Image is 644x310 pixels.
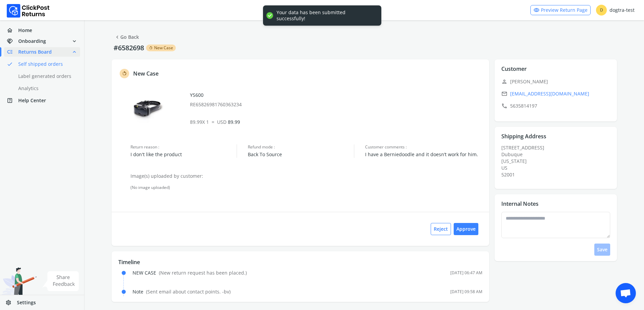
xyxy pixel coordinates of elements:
[118,258,482,266] p: Timeline
[277,9,375,22] div: Your data has been submitted successfully!
[4,84,88,93] a: Analytics
[431,223,451,235] button: Reject
[133,69,159,78] p: New Case
[7,59,13,69] span: done
[71,47,77,57] span: expand_less
[190,101,483,108] p: RE65826981760363234
[616,283,636,303] div: Open chat
[217,119,240,125] span: 89.99
[217,119,226,125] span: USD
[450,289,482,294] div: [DATE] 09:58 AM
[154,45,173,51] span: New Case
[248,144,354,150] span: Refund mode :
[4,26,80,35] a: homeHome
[501,144,614,178] div: [STREET_ADDRESS]
[501,132,546,140] p: Shipping Address
[7,4,50,18] img: Logo
[114,32,139,42] a: Go Back
[530,5,591,15] a: visibilityPreview Return Page
[7,36,18,46] span: handshake
[594,244,610,256] button: Save
[533,5,540,15] span: visibility
[190,119,483,125] p: 89.99 X 1
[365,151,482,158] span: I have a Berniedoodle and it doesn’t work for him.
[212,119,214,125] span: =
[7,96,18,105] span: help_center
[42,271,79,291] img: share feedback
[190,92,483,108] div: YS600
[248,151,354,158] span: Back To Source
[501,171,614,178] div: 52001
[71,36,77,46] span: expand_more
[18,27,32,34] span: Home
[4,59,88,69] a: doneSelf shipped orders
[501,200,539,208] p: Internal Notes
[501,89,614,98] a: email[EMAIL_ADDRESS][DOMAIN_NAME]
[501,101,614,111] p: 5635814197
[501,65,527,73] p: Customer
[596,5,635,16] div: dogtra-test
[450,270,482,276] div: [DATE] 06:47 AM
[501,77,507,86] span: person
[18,38,46,45] span: Onboarding
[7,26,18,35] span: home
[501,101,507,111] span: call
[130,173,482,179] p: Image(s) uploaded by customer:
[4,72,88,81] a: Label generated orders
[130,92,164,125] img: row_image
[454,223,478,235] button: Approve
[501,165,614,171] div: US
[112,43,146,53] p: #6582698
[501,151,614,158] div: Dubuque
[159,270,247,276] span: ( New return request has been placed. )
[133,270,247,276] div: NEW CASE
[114,32,120,42] span: chevron_left
[5,298,17,307] span: settings
[18,49,52,55] span: Returns Board
[130,144,237,150] span: Return reason :
[18,97,46,104] span: Help Center
[146,288,231,295] span: ( Sent email about contact points. -bv )
[149,45,153,51] span: rotate_left
[130,151,237,158] span: I don't like the product
[596,5,607,16] span: D
[7,47,18,57] span: low_priority
[133,288,231,295] div: Note
[17,299,36,306] span: Settings
[122,69,127,78] span: rotate_left
[4,96,80,105] a: help_centerHelp Center
[112,31,142,43] button: chevron_leftGo Back
[501,158,614,165] div: [US_STATE]
[365,144,482,150] span: Customer comments :
[501,89,507,98] span: email
[501,77,614,86] p: [PERSON_NAME]
[130,185,482,190] div: (No image uploaded)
